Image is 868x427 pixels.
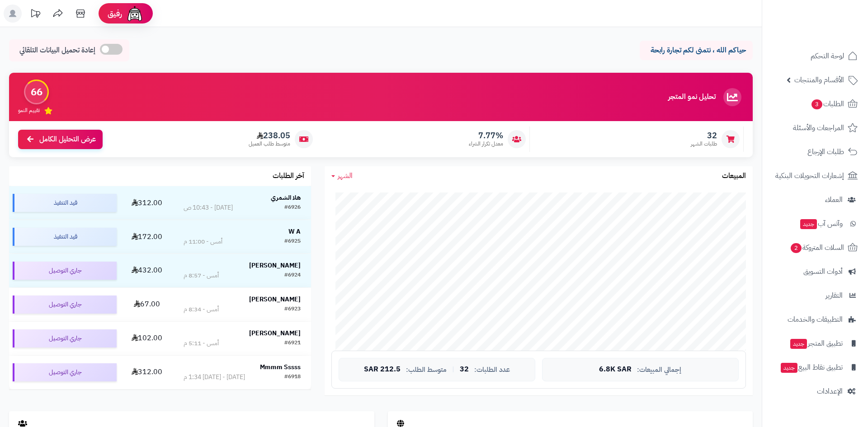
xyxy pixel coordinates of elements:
div: جاري التوصيل [13,296,117,314]
div: [DATE] - 10:43 ص [184,203,233,212]
a: المراجعات والأسئلة [768,117,863,139]
div: #6926 [284,203,301,212]
span: جديد [781,363,797,373]
span: الشهر [338,170,353,181]
a: أدوات التسويق [768,261,863,282]
div: أمس - 5:11 م [184,339,219,348]
img: logo-2.png [807,24,859,43]
span: 32 [691,131,717,141]
span: عرض التحليل الكامل [39,134,96,145]
a: وآتس آبجديد [768,213,863,235]
a: التقارير [768,285,863,306]
span: تطبيق المتجر [789,337,843,350]
div: أمس - 11:00 م [184,237,222,246]
a: تطبيق المتجرجديد [768,333,863,354]
strong: Mmmm Sssss [260,362,301,372]
span: السلات المتروكة [790,241,844,254]
img: ai-face.png [126,5,144,23]
span: وآتس آب [799,217,843,230]
span: الطلبات [811,98,844,110]
strong: [PERSON_NAME] [249,328,301,338]
a: لوحة التحكم [768,45,863,67]
span: تقييم النمو [18,107,40,114]
span: أدوات التسويق [803,265,843,278]
span: 2 [791,243,802,253]
td: 67.00 [120,288,173,321]
a: تحديثات المنصة [24,5,47,25]
div: #6918 [284,373,301,382]
span: إعادة تحميل البيانات التلقائي [19,45,95,56]
a: الإعدادات [768,380,863,402]
span: متوسط طلب العميل [249,140,290,148]
a: العملاء [768,189,863,211]
strong: هلا الشمري [271,193,301,202]
strong: W A [288,227,301,236]
span: 7.77% [469,131,503,141]
span: التقارير [826,289,843,302]
span: الإعدادات [817,385,843,398]
span: معدل تكرار الشراء [469,140,503,148]
span: لوحة التحكم [811,50,844,62]
td: 312.00 [120,186,173,220]
span: المراجعات والأسئلة [793,122,844,134]
span: رفيق [108,8,122,19]
a: الطلبات3 [768,93,863,115]
span: جديد [790,339,807,349]
div: أمس - 8:34 م [184,305,219,314]
td: 312.00 [120,356,173,389]
div: #6925 [284,237,301,246]
div: [DATE] - [DATE] 1:34 م [184,373,245,382]
a: طلبات الإرجاع [768,141,863,163]
td: 432.00 [120,254,173,287]
span: التطبيقات والخدمات [788,313,843,326]
a: الشهر [331,171,353,181]
div: #6921 [284,339,301,348]
span: 32 [460,366,469,374]
span: جديد [800,219,817,229]
strong: [PERSON_NAME] [249,261,301,270]
h3: آخر الطلبات [273,172,304,180]
div: #6924 [284,271,301,280]
span: عدد الطلبات: [474,366,510,374]
span: إجمالي المبيعات: [637,366,681,374]
a: عرض التحليل الكامل [18,130,103,149]
div: جاري التوصيل [13,363,117,381]
div: جاري التوصيل [13,329,117,347]
span: طلبات الإرجاع [807,145,844,158]
div: #6923 [284,305,301,314]
span: 212.5 SAR [364,366,401,374]
a: التطبيقات والخدمات [768,309,863,330]
span: إشعارات التحويلات البنكية [775,169,844,182]
p: حياكم الله ، نتمنى لكم تجارة رابحة [646,45,746,56]
div: جاري التوصيل [13,262,117,280]
a: السلات المتروكة2 [768,237,863,258]
span: 6.8K SAR [599,366,632,374]
strong: [PERSON_NAME] [249,295,301,304]
div: أمس - 8:57 م [184,271,219,280]
div: قيد التنفيذ [13,228,117,246]
span: تطبيق نقاط البيع [780,361,843,374]
span: العملاء [825,193,843,206]
a: إشعارات التحويلات البنكية [768,165,863,187]
span: الأقسام والمنتجات [794,74,844,86]
h3: تحليل نمو المتجر [668,93,716,101]
span: طلبات الشهر [691,140,717,148]
span: 238.05 [249,131,290,141]
a: تطبيق نقاط البيعجديد [768,357,863,378]
span: | [452,366,454,373]
td: 172.00 [120,220,173,253]
span: 3 [811,99,822,109]
span: متوسط الطلب: [406,366,447,374]
div: قيد التنفيذ [13,194,117,212]
td: 102.00 [120,322,173,355]
h3: المبيعات [722,172,746,180]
